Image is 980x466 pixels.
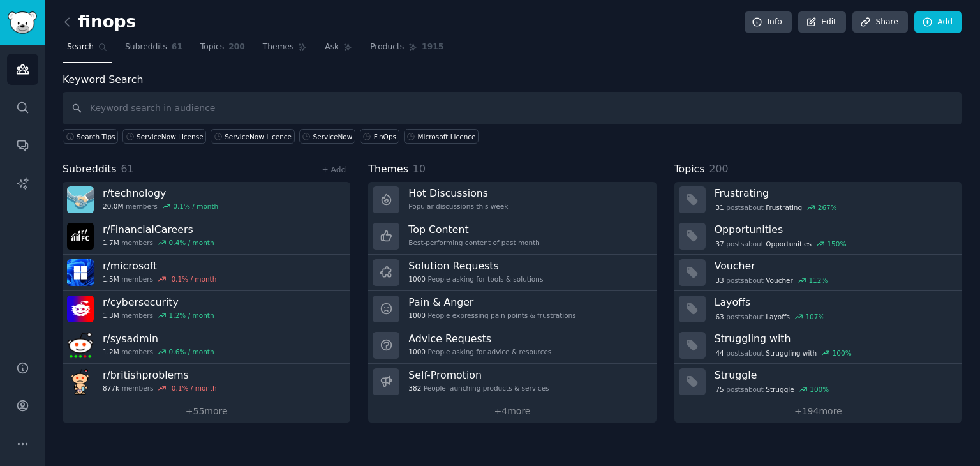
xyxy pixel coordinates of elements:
[67,332,94,359] img: sysadmin
[103,186,218,200] h3: r/ technology
[366,37,448,63] a: Products1915
[103,223,214,236] h3: r/ FinancialCareers
[674,291,962,327] a: Layoffs63postsaboutLayoffs107%
[368,400,656,423] a: +4more
[122,129,206,144] a: ServiceNow License
[103,384,119,393] span: 877k
[103,238,214,247] div: members
[63,129,118,144] button: Search Tips
[320,37,357,63] a: Ask
[200,41,224,53] span: Topics
[211,129,294,144] a: ServiceNow Licence
[674,400,962,423] a: +194more
[173,202,218,211] div: 0.1 % / month
[408,274,426,283] span: 1000
[63,12,136,33] h2: finops
[404,129,479,144] a: Microsoft Licence
[766,312,790,321] span: Layoffs
[169,384,217,393] div: -0.1 % / month
[63,364,350,400] a: r/britishproblems877kmembers-0.1% / month
[715,349,724,357] span: 44
[408,384,421,393] span: 382
[766,276,793,285] span: Voucher
[169,274,217,283] div: -0.1 % / month
[360,129,399,144] a: FinOps
[63,182,350,218] a: r/technology20.0Mmembers0.1% / month
[408,186,508,200] h3: Hot Discussions
[263,41,294,53] span: Themes
[408,332,551,345] h3: Advice Requests
[374,132,396,141] div: FinOps
[368,364,656,400] a: Self-Promotion382People launching products & services
[228,41,245,53] span: 200
[63,218,350,255] a: r/FinancialCareers1.7Mmembers0.4% / month
[67,368,94,395] img: britishproblems
[169,311,214,320] div: 1.2 % / month
[63,400,350,423] a: +55more
[103,202,123,211] span: 20.0M
[103,274,216,283] div: members
[674,255,962,291] a: Voucher33postsaboutVoucher112%
[322,165,346,174] a: + Add
[368,162,408,177] span: Themes
[125,41,167,53] span: Subreddits
[408,202,508,211] div: Popular discussions this week
[715,332,953,345] h3: Struggling with
[63,255,350,291] a: r/microsoft1.5Mmembers-0.1% / month
[368,327,656,364] a: Advice Requests1000People asking for advice & resources
[408,384,549,393] div: People launching products & services
[852,11,907,33] a: Share
[715,239,724,248] span: 37
[798,11,846,33] a: Edit
[370,41,404,53] span: Products
[715,203,724,212] span: 31
[715,347,853,359] div: post s about
[766,239,812,248] span: Opportunities
[103,202,218,211] div: members
[121,37,187,63] a: Subreddits61
[715,223,953,236] h3: Opportunities
[63,92,962,124] input: Keyword search in audience
[745,11,792,33] a: Info
[914,11,962,33] a: Add
[413,163,426,175] span: 10
[103,296,214,309] h3: r/ cybersecurity
[67,223,94,250] img: FinancialCareers
[715,186,953,200] h3: Frustrating
[368,218,656,255] a: Top ContentBest-performing content of past month
[103,347,119,356] span: 1.2M
[103,311,214,320] div: members
[827,239,846,248] div: 150 %
[368,291,656,327] a: Pain & Anger1000People expressing pain points & frustrations
[715,312,724,321] span: 63
[67,296,94,322] img: cybersecurity
[63,73,143,86] label: Keyword Search
[172,41,182,53] span: 61
[325,41,339,53] span: Ask
[833,349,852,357] div: 100 %
[674,364,962,400] a: Struggle75postsaboutStruggle100%
[810,385,829,394] div: 100 %
[368,182,656,218] a: Hot DiscussionsPopular discussions this week
[674,218,962,255] a: Opportunities37postsaboutOpportunities150%
[715,274,829,286] div: post s about
[63,327,350,364] a: r/sysadmin1.2Mmembers0.6% / month
[408,274,543,283] div: People asking for tools & solutions
[709,163,728,175] span: 200
[715,368,953,382] h3: Struggle
[408,311,426,320] span: 1000
[766,349,817,357] span: Struggling with
[137,132,204,141] div: ServiceNow License
[766,203,802,212] span: Frustrating
[408,347,551,356] div: People asking for advice & resources
[67,259,94,286] img: microsoft
[103,347,214,356] div: members
[103,274,119,283] span: 1.5M
[103,311,119,320] span: 1.3M
[196,37,249,63] a: Topics200
[818,203,837,212] div: 267 %
[674,162,705,177] span: Topics
[418,132,476,141] div: Microsoft Licence
[805,312,824,321] div: 107 %
[408,347,426,356] span: 1000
